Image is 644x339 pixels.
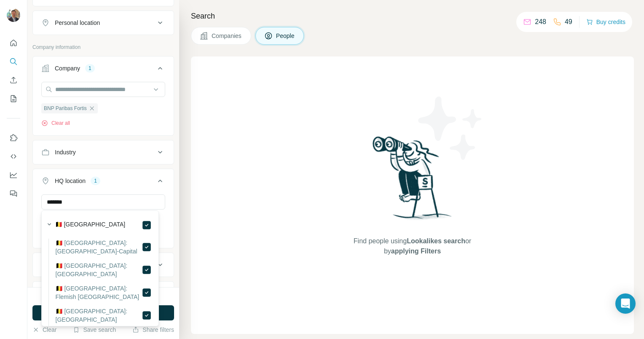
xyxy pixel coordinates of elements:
label: 🇧🇪 [GEOGRAPHIC_DATA]: [GEOGRAPHIC_DATA] [56,307,142,324]
div: 1 [85,65,95,72]
span: People [276,32,295,40]
p: Company information [32,43,174,51]
button: My lists [7,91,20,106]
div: 1 [91,177,100,185]
button: Use Surfe on LinkedIn [7,130,20,145]
div: Company [55,64,80,73]
button: Use Surfe API [7,149,20,164]
button: Clear all [41,119,70,127]
img: Avatar [7,8,20,22]
h4: Search [191,10,634,22]
button: Search [7,54,20,69]
label: 🇧🇪 [GEOGRAPHIC_DATA]: Flemish [GEOGRAPHIC_DATA] [56,284,142,301]
button: Run search [32,305,174,320]
button: Share filters [132,326,174,334]
button: Quick start [7,35,20,51]
button: Dashboard [7,167,20,183]
label: 🇧🇪 [GEOGRAPHIC_DATA]: [GEOGRAPHIC_DATA]-Capital [56,239,142,256]
img: Surfe Illustration - Woman searching with binoculars [369,134,456,228]
button: Industry [33,142,174,162]
div: HQ location [55,177,86,185]
span: applying Filters [391,248,441,255]
div: Personal location [55,19,100,27]
img: Surfe Illustration - Stars [413,90,488,166]
label: 🇧🇪 [GEOGRAPHIC_DATA] [55,220,126,230]
button: HQ location1 [33,171,174,194]
button: Annual revenue ($) [33,255,174,275]
button: Clear [32,326,56,334]
button: Buy credits [586,16,625,28]
div: Open Intercom Messenger [615,293,636,314]
button: Employees (size) [33,283,174,304]
button: Personal location [33,13,174,33]
button: Save search [73,326,116,334]
span: Lookalikes search [407,237,465,245]
button: Company1 [33,58,174,82]
button: Feedback [7,186,20,201]
div: Industry [55,148,76,156]
label: 🇧🇪 [GEOGRAPHIC_DATA]: [GEOGRAPHIC_DATA] [56,261,142,278]
span: Companies [212,32,242,40]
span: Find people using or by [345,236,480,256]
p: 49 [565,17,572,27]
p: 248 [535,17,546,27]
span: BNP Paribas Fortis [44,105,87,112]
button: Enrich CSV [7,73,20,88]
